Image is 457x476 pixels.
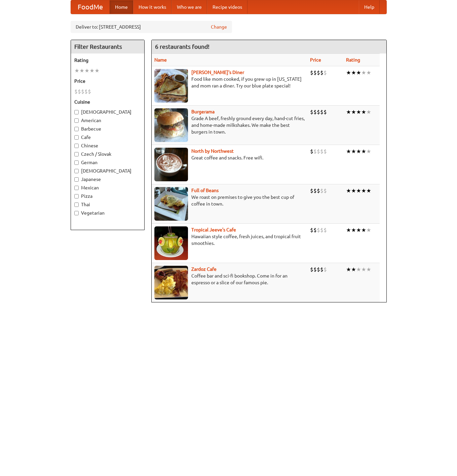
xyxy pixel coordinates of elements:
[74,194,79,198] input: Pizza
[74,201,141,208] label: Thai
[71,40,144,53] h4: Filter Restaurants
[323,226,327,234] li: $
[366,266,371,273] li: ★
[346,226,351,234] li: ★
[154,76,305,89] p: Food like mom cooked, if you grew up in [US_STATE] and mom ran a diner. Try our blue plate special!
[79,67,84,74] li: ★
[366,226,371,234] li: ★
[346,108,351,116] li: ★
[320,69,323,76] li: $
[310,108,313,116] li: $
[74,57,141,64] h5: Rating
[154,148,188,181] img: north.jpg
[191,188,219,193] a: Full of Beans
[154,226,188,260] img: jeeves.jpg
[172,0,207,14] a: Who we are
[317,108,320,116] li: $
[84,88,88,95] li: $
[361,69,366,76] li: ★
[310,57,321,63] a: Price
[74,67,79,74] li: ★
[346,69,351,76] li: ★
[191,109,215,114] a: Burgerama
[154,69,188,103] img: sallys.jpg
[351,187,356,194] li: ★
[71,0,110,14] a: FoodMe
[356,108,361,116] li: ★
[351,148,356,155] li: ★
[84,67,89,74] li: ★
[317,148,320,155] li: $
[310,187,313,194] li: $
[154,108,188,142] img: burgerama.jpg
[313,108,317,116] li: $
[74,144,79,148] input: Chinese
[320,266,323,273] li: $
[74,151,141,157] label: Czech / Slovak
[317,226,320,234] li: $
[320,187,323,194] li: $
[74,109,141,115] label: [DEMOGRAPHIC_DATA]
[154,187,188,221] img: beans.jpg
[361,266,366,273] li: ★
[366,148,371,155] li: ★
[191,227,236,232] a: Tropical Jeeve's Cafe
[74,127,79,131] input: Barbecue
[71,21,232,33] div: Deliver to: [STREET_ADDRESS]
[346,266,351,273] li: ★
[94,67,100,74] li: ★
[346,187,351,194] li: ★
[313,266,317,273] li: $
[320,226,323,234] li: $
[74,135,79,140] input: Cafe
[154,233,305,247] p: Hawaiian style coffee, fresh juices, and tropical fruit smoothies.
[74,159,141,166] label: German
[191,266,217,272] a: Zardoz Cafe
[356,69,361,76] li: ★
[74,211,79,215] input: Vegetarian
[74,186,79,190] input: Mexican
[207,0,247,14] a: Recipe videos
[191,148,234,154] a: North by Northwest
[323,266,327,273] li: $
[74,184,141,191] label: Mexican
[74,210,141,216] label: Vegetarian
[154,272,305,286] p: Coffee bar and sci-fi bookshop. Come in for an espresso or a slice of our famous pie.
[154,154,305,161] p: Great coffee and snacks. Free wifi.
[74,117,141,124] label: American
[74,142,141,149] label: Chinese
[346,148,351,155] li: ★
[74,134,141,141] label: Cafe
[81,88,84,95] li: $
[78,88,81,95] li: $
[317,69,320,76] li: $
[323,108,327,116] li: $
[310,148,313,155] li: $
[74,125,141,132] label: Barbecue
[366,69,371,76] li: ★
[366,187,371,194] li: ★
[320,148,323,155] li: $
[74,99,141,105] h5: Cuisine
[320,108,323,116] li: $
[313,226,317,234] li: $
[361,226,366,234] li: ★
[310,226,313,234] li: $
[74,193,141,199] label: Pizza
[74,118,79,123] input: American
[74,160,79,165] input: German
[361,148,366,155] li: ★
[74,169,79,173] input: [DEMOGRAPHIC_DATA]
[359,0,380,14] a: Help
[74,88,78,95] li: $
[74,177,79,182] input: Japanese
[310,69,313,76] li: $
[356,148,361,155] li: ★
[356,187,361,194] li: ★
[74,176,141,183] label: Japanese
